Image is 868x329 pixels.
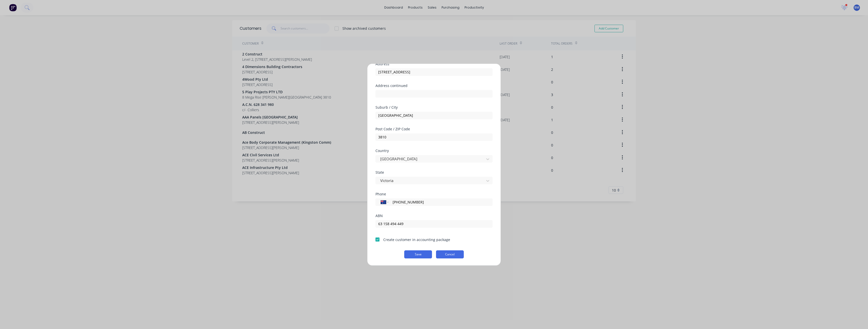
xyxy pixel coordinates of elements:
button: Cancel [436,250,464,258]
div: Country [375,149,493,153]
div: Phone [375,192,493,196]
div: Address [375,62,493,66]
div: ABN [375,214,493,218]
div: State [375,171,493,174]
div: Post Code / ZIP Code [375,127,493,131]
button: Save [404,250,432,258]
div: Suburb / City [375,106,493,109]
div: Address continued [375,84,493,87]
div: Create customer in accounting package [383,237,450,242]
